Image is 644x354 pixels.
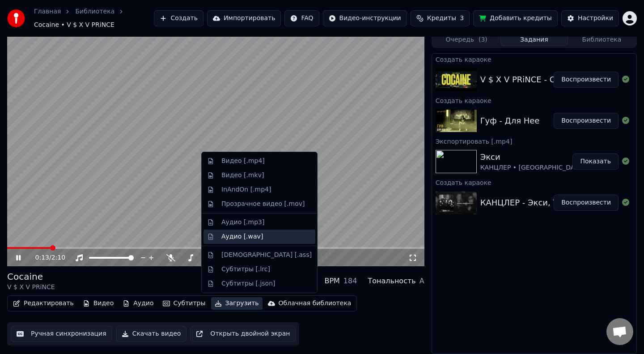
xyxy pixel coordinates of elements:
[79,297,118,310] button: Видео
[284,10,319,26] button: FAQ
[11,326,112,342] button: Ручная синхронизация
[480,73,582,86] div: V $ X V PRiNCE - Cocaine
[279,299,352,308] div: Облачная библиотека
[34,21,114,30] span: Cocaine • V $ X V PRiNCE
[368,276,415,286] div: Тональность
[9,297,77,310] button: Редактировать
[554,72,619,88] button: Воспроизвести
[35,253,57,262] div: /
[432,95,636,106] div: Создать караоке
[75,7,114,16] a: Библиотека
[432,54,636,64] div: Создать караоке
[432,177,636,188] div: Создать караоке
[433,33,500,46] button: Очередь
[159,297,209,310] button: Субтитры
[154,10,203,26] button: Создать
[190,326,296,342] button: Открыть двойной экран
[221,232,263,241] div: Аудио [.wav]
[554,195,619,211] button: Воспроизвести
[500,33,568,46] button: Задания
[221,265,270,274] div: Субтитры [.lrc]
[221,218,264,227] div: Аудио [.mp3]
[34,7,154,30] nav: breadcrumb
[51,253,65,262] span: 2:10
[606,318,633,345] div: Открытый чат
[419,276,424,286] div: A
[324,276,339,286] div: BPM
[207,10,281,26] button: Импортировать
[572,154,619,170] button: Показать
[568,33,636,46] button: Библиотека
[221,251,312,260] div: [DEMOGRAPHIC_DATA] [.ass]
[221,200,305,209] div: Прозрачное видео [.mov]
[343,276,357,286] div: 184
[119,297,157,310] button: Аудио
[7,9,25,27] img: youka
[221,157,265,166] div: Видео [.mp4]
[211,297,263,310] button: Загрузить
[34,7,61,16] a: Главная
[460,14,464,23] span: 3
[578,14,613,23] div: Настройки
[221,185,271,194] div: InAndOn [.mp4]
[221,279,275,288] div: Субтитры [.json]
[554,113,619,129] button: Воспроизвести
[35,253,49,262] span: 0:13
[116,326,187,342] button: Скачать видео
[7,270,55,283] div: Cocaine
[479,35,487,44] span: ( 3 )
[427,14,456,23] span: Кредиты
[432,136,636,146] div: Экспортировать [.mp4]
[221,171,264,180] div: Видео [.mkv]
[7,283,55,292] div: V $ X V PRiNCE
[561,10,619,26] button: Настройки
[480,115,540,127] div: Гуф - Для Нее
[473,10,558,26] button: Добавить кредиты
[323,10,407,26] button: Видео-инструкции
[411,10,470,26] button: Кредиты3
